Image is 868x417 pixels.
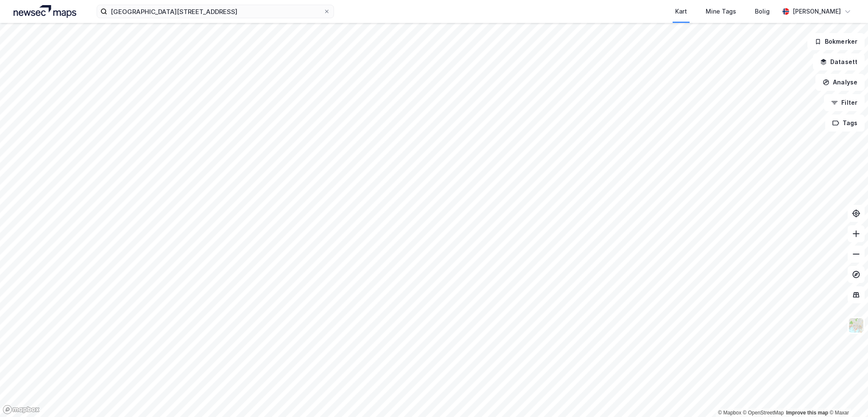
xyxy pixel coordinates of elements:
[815,74,865,91] button: Analyse
[786,410,828,416] a: Improve this map
[675,6,687,17] div: Kart
[813,53,865,70] button: Datasett
[826,376,868,417] iframe: Chat Widget
[824,94,865,111] button: Filter
[825,115,865,132] button: Tags
[807,33,865,50] button: Bokmerker
[3,405,40,414] a: Mapbox homepage
[743,410,784,416] a: OpenStreetMap
[107,5,323,18] input: Søk på adresse, matrikkel, gårdeiere, leietakere eller personer
[793,6,841,17] div: [PERSON_NAME]
[848,317,864,333] img: Z
[718,410,741,416] a: Mapbox
[826,376,868,417] div: Kontrollprogram for chat
[706,6,736,17] div: Mine Tags
[755,6,770,17] div: Bolig
[14,5,76,18] img: logo.a4113a55bc3d86da70a041830d287a7e.svg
